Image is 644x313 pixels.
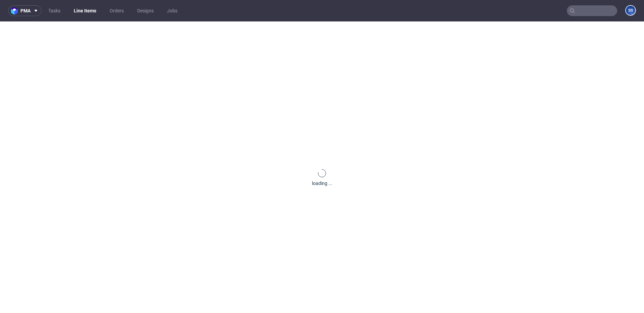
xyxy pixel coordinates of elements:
span: pma [20,8,31,13]
a: Designs [133,5,158,16]
a: Jobs [163,5,181,16]
button: pma [8,5,42,16]
a: Orders [106,5,128,16]
figcaption: SS [626,6,635,15]
a: Tasks [44,5,64,16]
a: Line Items [70,5,100,16]
div: loading ... [312,180,332,187]
img: logo [11,7,20,15]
